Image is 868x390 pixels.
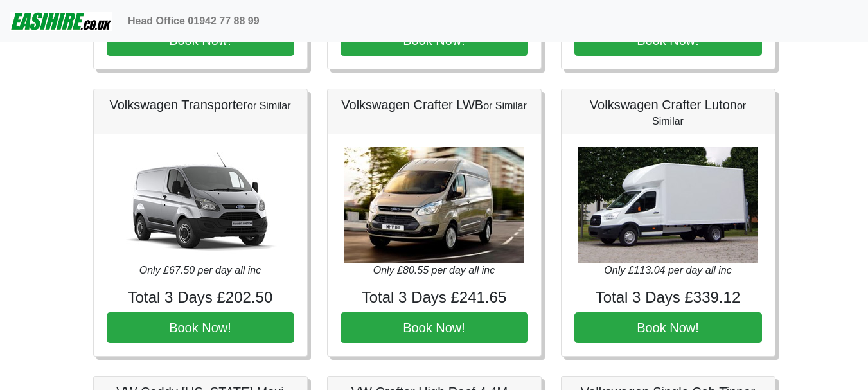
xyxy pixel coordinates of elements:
[578,147,758,263] img: Volkswagen Crafter Luton
[107,312,294,343] button: Book Now!
[604,265,731,276] i: Only £113.04 per day all inc
[574,312,762,343] button: Book Now!
[139,265,261,276] i: Only £67.50 per day all inc
[247,100,291,111] small: or Similar
[373,265,495,276] i: Only £80.55 per day all inc
[341,97,528,112] h5: Volkswagen Crafter LWB
[574,97,762,128] h5: Volkswagen Crafter Luton
[111,147,290,263] img: Volkswagen Transporter
[341,312,528,343] button: Book Now!
[341,288,528,307] h4: Total 3 Days £241.65
[344,147,524,263] img: Volkswagen Crafter LWB
[10,8,112,34] img: easihire_logo_small.png
[107,288,294,307] h4: Total 3 Days £202.50
[574,288,762,307] h4: Total 3 Days £339.12
[107,97,294,112] h5: Volkswagen Transporter
[483,100,527,111] small: or Similar
[123,8,265,34] a: Head Office 01942 77 88 99
[128,15,260,26] b: Head Office 01942 77 88 99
